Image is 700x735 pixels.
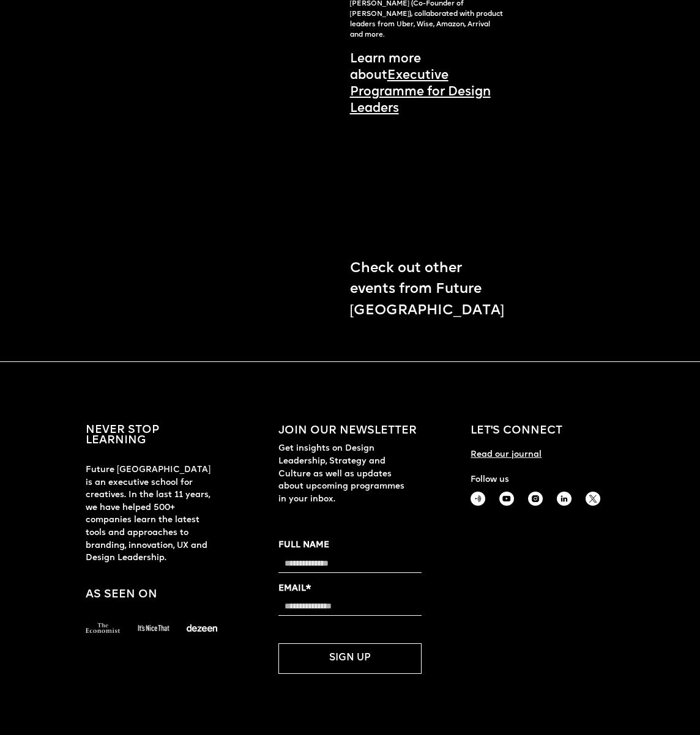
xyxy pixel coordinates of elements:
h1: As seen on [86,589,229,600]
img: a logo of the economist [86,623,120,633]
img: a logo of it is nice that [132,622,174,633]
img: Linkedin icon to connect with Future London Academy [557,492,571,506]
button: SIGN UP [278,643,422,674]
h1: Get insights on Design Leadership, Strategy and Culture as well as updates about upcoming program... [278,443,408,518]
img: a logo of deezen [187,624,217,632]
iframe: What it takes to become a Design Leader [350,147,504,234]
label: EMAIL* [278,582,422,596]
h1: Follow us [471,474,600,487]
label: FULL NAME [278,539,422,552]
h1: Join our newsletter [278,426,417,437]
h1: LET's CONNECT [471,426,562,437]
h1: Future [GEOGRAPHIC_DATA] is an executive school for creatives. In the last 11 years, we have help... [86,464,215,565]
h1: Read our journal [471,449,542,462]
img: Twitter icon to connect with Future London Academy [586,492,600,506]
img: Instagram icon to connect with Future London Academy [528,492,542,506]
p: Learn more about [350,51,504,117]
a: Executive Programme for Design Leaders [350,70,491,115]
h1: NEVER STOP LEARNING [86,426,159,446]
a: Read our journal [471,437,542,462]
p: Check out other events from Future [GEOGRAPHIC_DATA] [350,259,504,322]
img: Podcasts icons to connect with Future London Academy [471,492,485,506]
img: Youtube icons to connect with Future London Academy [499,492,513,506]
